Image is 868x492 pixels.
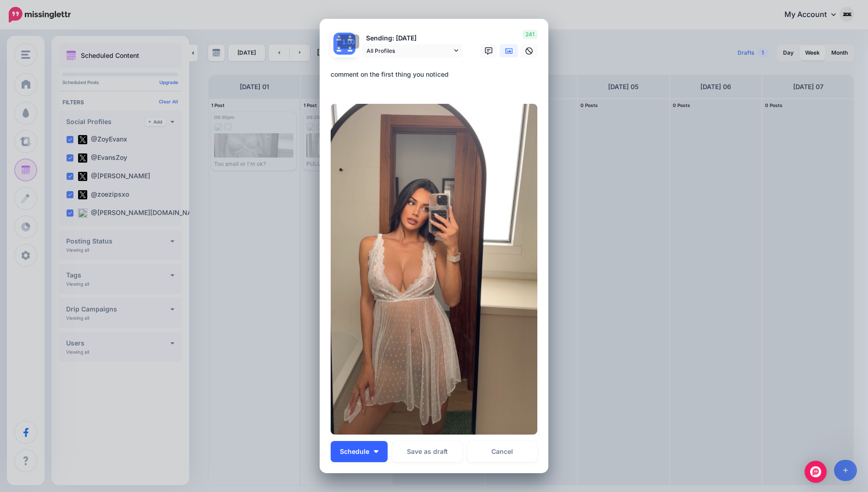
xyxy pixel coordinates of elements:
img: user_default_image.png [333,44,344,55]
p: Sending: [DATE] [362,33,463,44]
span: All Profiles [366,46,452,56]
img: arrow-down-white.png [374,450,378,453]
button: Schedule [331,441,388,462]
img: user_default_image.png [344,44,355,55]
div: Open Intercom Messenger [805,461,827,483]
div: comment on the first thing you noticed [331,69,542,80]
img: user_default_image.png [344,33,355,44]
a: All Profiles [362,44,463,57]
span: 241 [523,30,537,39]
img: 2JY0A97YXHDAGSQZH2X5L5EWY3IJLODD.png [331,104,537,435]
span: Schedule [340,448,369,455]
a: Cancel [467,441,537,462]
img: user_default_image.png [333,33,344,44]
button: Save as draft [392,441,462,462]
